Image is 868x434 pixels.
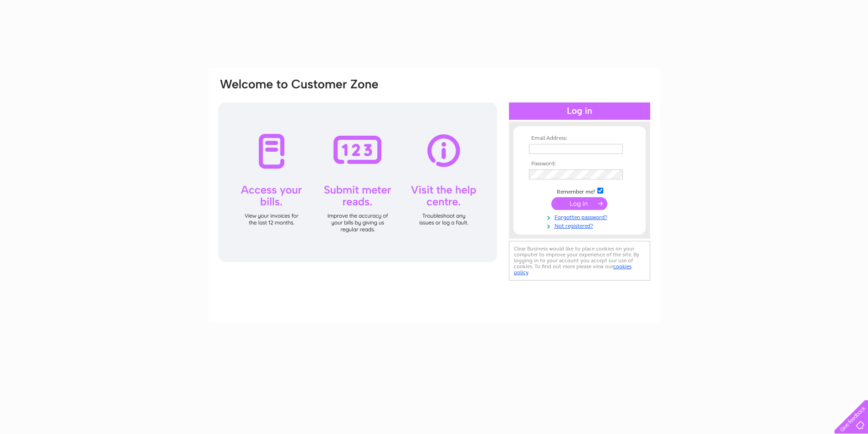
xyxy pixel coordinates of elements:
[551,197,607,210] input: Submit
[527,186,632,195] td: Remember me?
[514,263,632,276] a: cookies policy
[529,221,632,230] a: Not registered?
[527,161,632,167] th: Password:
[527,135,632,142] th: Email Address:
[529,212,632,221] a: Forgotten password?
[509,241,650,281] div: Clear Business would like to place cookies on your computer to improve your experience of the sit...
